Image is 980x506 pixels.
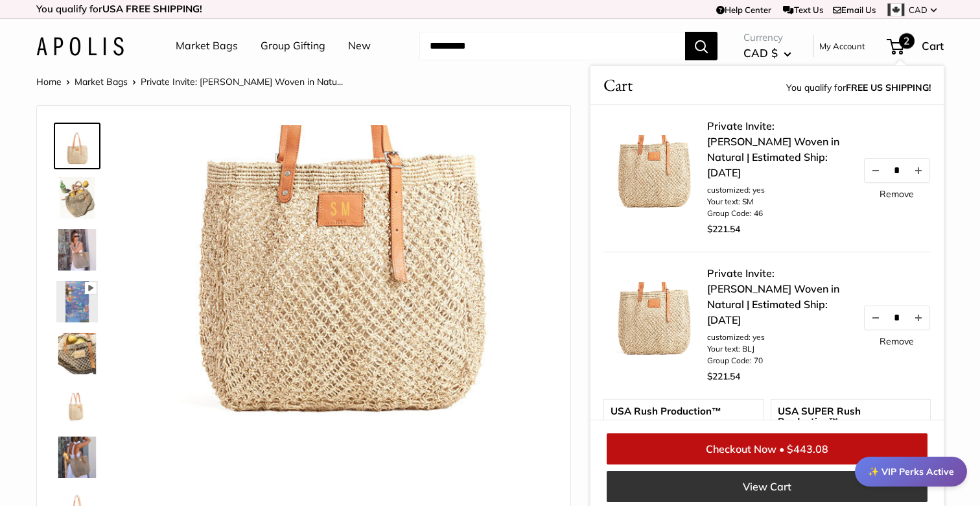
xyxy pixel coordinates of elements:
[54,175,100,221] a: Private Invite: Mercado Woven in Natural | Estimated Ship: Oct. 12th
[54,123,100,169] a: Private Invite: Mercado Woven in Natural | Estimated Ship: Oct. 12th
[56,281,98,322] img: Private Invite: Mercado Woven in Natural | Estimated Ship: Oct. 12th
[56,229,98,271] img: Private Invite: Mercado Woven in Natural | Estimated Ship: Oct. 12th
[922,39,944,53] span: Cart
[56,177,98,219] img: Private Invite: Mercado Woven in Natural | Estimated Ship: Oct. 12th
[880,189,914,199] a: Remove
[865,159,887,182] button: Decrease quantity by 1
[56,385,98,426] img: Private Invite: Mercado Woven in Natural | Estimated Ship: Oct. 12th
[607,471,927,502] a: View Cart
[887,165,907,176] input: Quantity
[348,36,371,56] a: New
[743,46,778,60] span: CAD $
[54,434,100,481] a: Private Invite: Mercado Woven in Natural | Estimated Ship: Oct. 12th
[141,76,343,88] span: Private Invite: [PERSON_NAME] Woven in Natu...
[102,3,202,15] strong: USA FREE SHIPPING!
[56,333,98,374] img: Private Invite: Mercado Woven in Natural | Estimated Ship: Oct. 12th
[786,79,931,98] span: You qualify for
[707,196,850,208] li: Your text: SM
[685,32,717,60] button: Search
[36,37,124,56] img: Apolis
[716,5,771,15] a: Help Center
[707,331,850,343] li: customized: yes
[819,38,865,54] a: My Account
[54,330,100,377] a: Private Invite: Mercado Woven in Natural | Estimated Ship: Oct. 12th
[56,437,98,478] img: Private Invite: Mercado Woven in Natural | Estimated Ship: Oct. 12th
[743,29,791,47] span: Currency
[707,265,850,328] a: Private Invite: [PERSON_NAME] Woven in Natural | Estimated Ship: [DATE]
[846,82,931,93] strong: FREE US SHIPPING!
[865,306,887,330] button: Decrease quantity by 1
[419,32,685,60] input: Search...
[54,382,100,429] a: Private Invite: Mercado Woven in Natural | Estimated Ship: Oct. 12th
[907,306,929,330] button: Increase quantity by 1
[899,33,915,49] span: 2
[888,36,944,56] a: 2 Cart
[909,5,927,15] span: CAD
[56,125,98,167] img: Private Invite: Mercado Woven in Natural | Estimated Ship: Oct. 12th
[778,406,924,427] span: USA SUPER Rush Production™
[743,43,791,64] button: CAD $
[880,337,914,346] a: Remove
[54,226,100,273] a: Private Invite: Mercado Woven in Natural | Estimated Ship: Oct. 12th
[176,36,238,56] a: Market Bags
[707,223,740,235] span: $221.54
[887,312,907,323] input: Quantity
[54,278,100,325] a: Private Invite: Mercado Woven in Natural | Estimated Ship: Oct. 12th
[707,355,850,367] li: Group Code: 70
[603,73,633,98] span: Cart
[907,159,929,182] button: Increase quantity by 1
[707,208,850,219] li: Group Code: 46
[36,73,343,90] nav: Breadcrumb
[75,76,128,88] a: Market Bags
[707,184,850,196] li: customized: yes
[783,5,822,15] a: Text Us
[611,406,757,416] span: USA Rush Production™
[607,433,927,464] a: Checkout Now • $443.08
[36,76,62,88] a: Home
[261,36,325,56] a: Group Gifting
[707,343,850,355] li: Your text: BLJ
[833,5,876,15] a: Email Us
[707,370,740,382] span: $221.54
[855,457,967,487] div: ✨ VIP Perks Active
[707,118,850,180] a: Private Invite: [PERSON_NAME] Woven in Natural | Estimated Ship: [DATE]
